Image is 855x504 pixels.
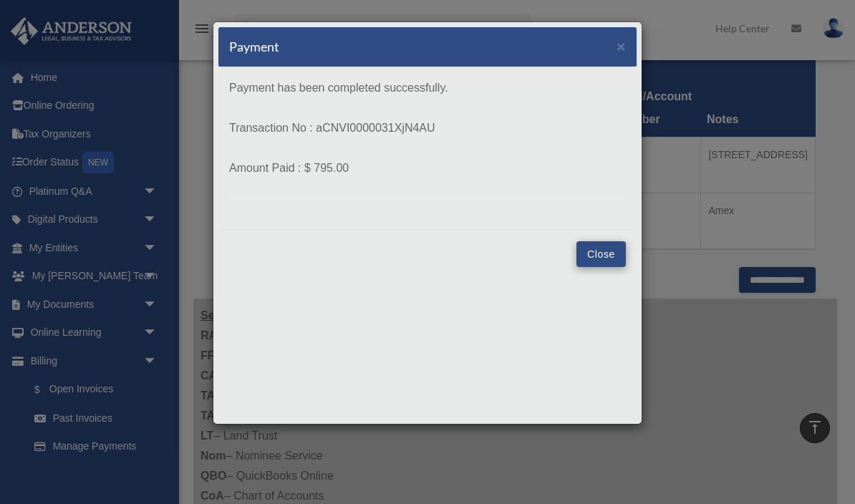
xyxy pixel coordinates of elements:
[229,158,626,178] p: Amount Paid : $ 795.00
[229,118,626,138] p: Transaction No : aCNVI0000031XjN4AU
[617,38,626,54] span: ×
[229,38,279,56] h5: Payment
[576,241,626,267] button: Close
[229,78,626,98] p: Payment has been completed successfully.
[617,39,626,54] button: Close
